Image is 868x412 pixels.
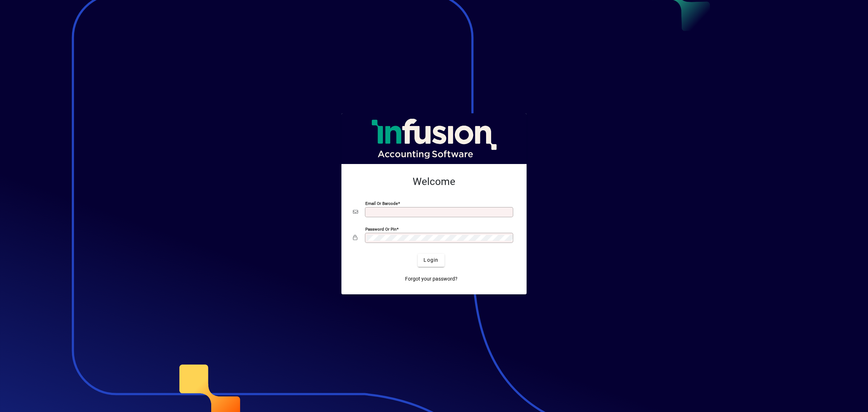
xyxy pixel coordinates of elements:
span: Login [424,256,438,264]
button: Login [418,254,444,267]
mat-label: Password or Pin [365,226,396,231]
h2: Welcome [353,176,515,188]
mat-label: Email or Barcode [365,201,398,206]
span: Forgot your password? [405,275,458,283]
a: Forgot your password? [402,273,460,286]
